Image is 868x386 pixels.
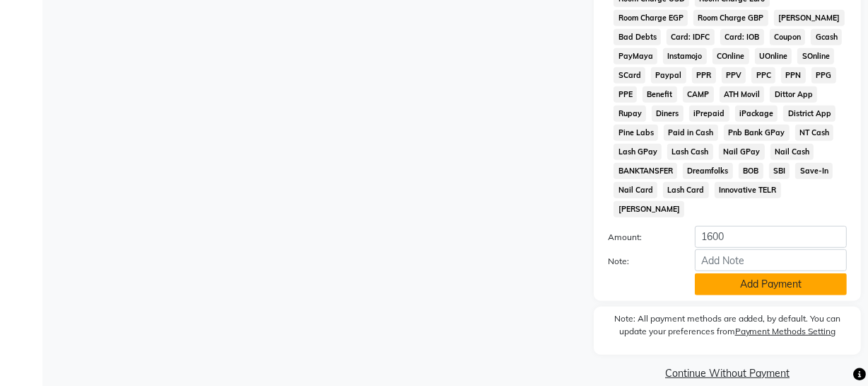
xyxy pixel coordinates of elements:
[720,29,764,45] span: Card: IOB
[774,10,845,26] span: [PERSON_NAME]
[770,86,817,103] span: Dittor App
[755,48,792,64] span: UOnline
[715,182,781,198] span: Innovative TELR
[722,67,746,84] span: PPV
[811,29,842,45] span: Gcash
[795,125,834,141] span: NT Cash
[692,67,716,84] span: PPR
[751,67,775,84] span: PPC
[614,182,657,198] span: Nail Card
[769,163,790,179] span: SBI
[693,10,768,26] span: Room Charge GBP
[695,226,847,248] input: Amount
[614,29,661,45] span: Bad Debts
[719,144,765,160] span: Nail GPay
[695,249,847,271] input: Add Note
[795,163,833,179] span: Save-In
[720,86,765,103] span: ATH Movil
[770,29,806,45] span: Coupon
[724,125,790,141] span: Pnb Bank GPay
[695,273,847,295] button: Add Payment
[783,106,835,122] span: District App
[614,144,662,160] span: Lash GPay
[712,48,749,64] span: COnline
[652,106,684,122] span: Diners
[667,144,713,160] span: Lash Cash
[614,125,658,141] span: Pine Labs
[614,163,677,179] span: BANKTANSFER
[739,163,763,179] span: BOB
[663,48,707,64] span: Instamojo
[597,255,684,268] label: Note:
[614,67,645,84] span: SCard
[735,106,778,122] span: iPackage
[651,67,686,84] span: Paypal
[663,182,709,198] span: Lash Card
[683,163,733,179] span: Dreamfolks
[614,201,684,217] span: [PERSON_NAME]
[597,231,684,244] label: Amount:
[781,67,806,84] span: PPN
[770,144,814,160] span: Nail Cash
[667,29,715,45] span: Card: IDFC
[614,106,646,122] span: Rupay
[689,106,729,122] span: iPrepaid
[643,86,677,103] span: Benefit
[811,67,836,84] span: PPG
[608,312,847,344] label: Note: All payment methods are added, by default. You can update your preferences from
[614,48,657,64] span: PayMaya
[797,48,834,64] span: SOnline
[614,10,688,26] span: Room Charge EGP
[683,86,714,103] span: CAMP
[735,325,836,338] label: Payment Methods Setting
[614,86,637,103] span: PPE
[664,125,718,141] span: Paid in Cash
[597,366,858,381] a: Continue Without Payment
